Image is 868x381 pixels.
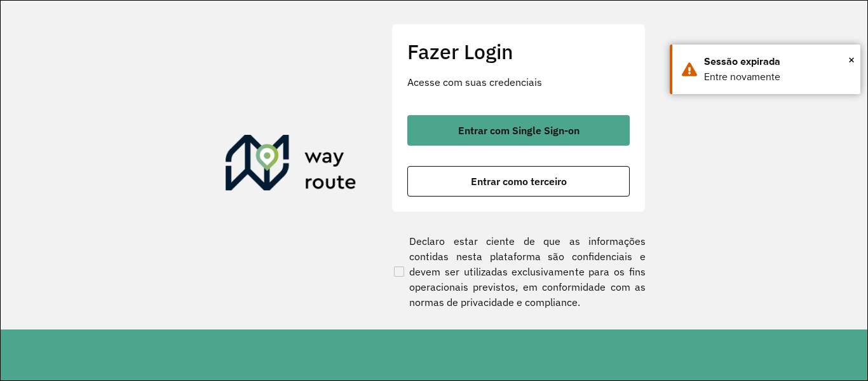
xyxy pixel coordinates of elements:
span: Entrar com Single Sign-on [458,125,580,135]
button: Close [848,50,855,69]
span: × [848,50,855,69]
div: Sessão expirada [704,54,851,69]
img: Roteirizador AmbevTech [226,135,356,196]
h2: Fazer Login [407,39,630,64]
button: button [407,115,630,146]
div: Entre novamente [704,69,851,85]
label: Declaro estar ciente de que as informações contidas nesta plataforma são confidenciais e devem se... [391,233,646,310]
p: Acesse com suas credenciais [407,74,630,90]
span: Entrar como terceiro [471,176,567,186]
button: button [407,166,630,197]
